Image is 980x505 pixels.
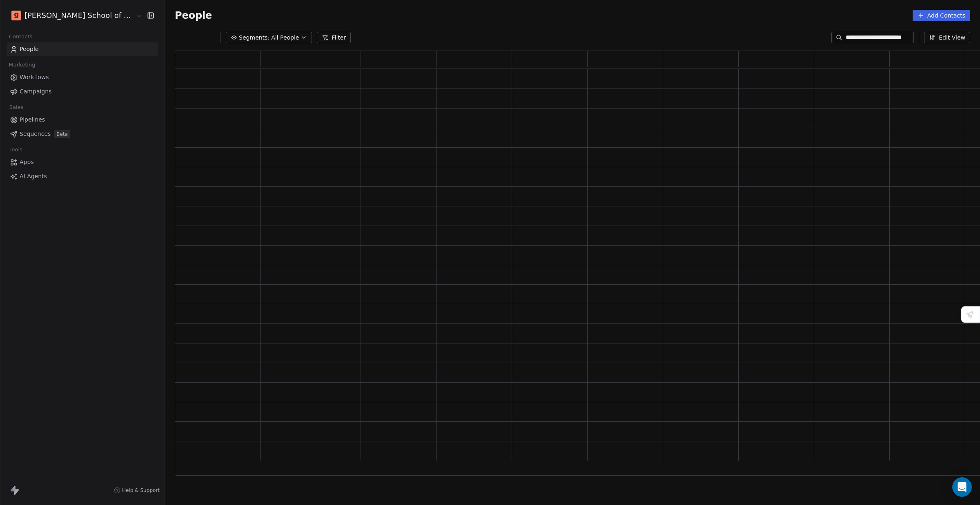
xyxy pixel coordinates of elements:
img: Goela%20School%20Logos%20(4).png [11,11,21,20]
a: SequencesBeta [7,127,158,141]
span: Marketing [5,59,39,71]
a: Apps [7,155,158,169]
a: Workflows [7,71,158,84]
span: Help & Support [122,487,160,494]
span: Tools [6,144,26,156]
a: Help & Support [114,487,160,494]
button: Filter [317,32,351,43]
span: Campaigns [20,87,51,96]
button: Add Contacts [913,10,970,21]
div: Open Intercom Messenger [952,477,972,497]
span: People [175,9,212,22]
span: Contacts [5,31,36,43]
span: [PERSON_NAME] School of Finance LLP [24,10,134,21]
a: People [7,42,158,56]
a: Campaigns [7,85,158,98]
span: AI Agents [20,172,47,181]
span: Beta [54,130,70,138]
button: Edit View [924,32,970,43]
span: People [20,45,39,53]
span: Pipelines [20,115,45,124]
span: Workflows [20,73,49,82]
span: Sequences [20,130,51,138]
span: All People [271,33,299,42]
a: Pipelines [7,113,158,126]
button: [PERSON_NAME] School of Finance LLP [10,9,131,22]
span: Sales [6,101,27,113]
span: Apps [20,158,34,166]
a: AI Agents [7,170,158,183]
span: Segments: [239,33,269,42]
